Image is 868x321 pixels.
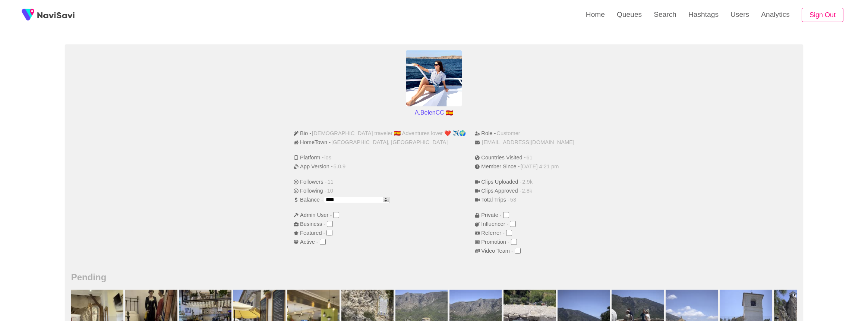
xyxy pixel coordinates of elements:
span: [DATE] 4:21 pm [520,163,559,170]
span: Customer [496,130,520,137]
span: Role - [475,130,496,137]
span: Countries Visited - [475,155,525,161]
span: ios [324,155,331,161]
span: 2.9k [522,179,533,185]
span: 61 [526,155,532,161]
span: Clips Approved - [475,188,521,194]
img: fireSpot [37,11,75,19]
span: Member Since - [475,163,520,170]
span: 11 [327,179,333,185]
span: Referrer - [475,230,505,236]
span: HomeTown - [294,139,331,146]
span: Clips Uploaded - [475,179,521,185]
span: 10 [327,188,333,194]
span: Private - [475,212,501,218]
span: Business - [294,221,325,227]
span: 5.0.9 [334,163,346,170]
span: Spain flag [446,110,453,116]
span: Platform - [294,155,323,161]
span: Following - [294,188,326,194]
span: [DEMOGRAPHIC_DATA] traveler 🇪🇸 Adventures lover ❤️ ✈️🌍 [312,130,466,137]
span: Bio - [294,130,311,137]
span: Active - [294,239,318,245]
span: 53 [510,197,516,203]
span: Promotion - [475,239,509,245]
span: [GEOGRAPHIC_DATA], [GEOGRAPHIC_DATA] [331,139,448,146]
button: Sign Out [802,8,843,22]
span: App Version - [294,163,333,170]
span: Total Trips - [475,197,509,203]
span: Balance - [294,197,323,203]
h2: Pending [71,272,797,283]
span: 2.8k [522,188,533,194]
span: Followers - [294,179,326,185]
span: Featured - [294,230,325,236]
span: Video Team - [475,248,513,254]
span: [EMAIL_ADDRESS][DOMAIN_NAME] [482,139,574,146]
span: Admin User - [294,212,332,218]
p: A.BelenCC [412,106,457,119]
span: Influencer - [475,221,508,227]
img: fireSpot [19,6,37,24]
